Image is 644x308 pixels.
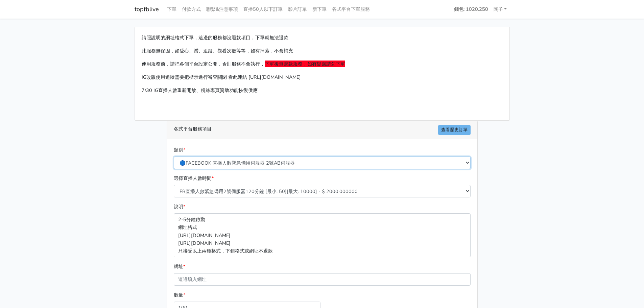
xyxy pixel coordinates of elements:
[174,203,185,211] label: 說明
[310,3,329,16] a: 新下單
[174,291,185,299] label: 數量
[135,3,159,16] a: topfblive
[174,263,185,270] label: 網址
[329,3,373,16] a: 各式平台下單服務
[167,121,477,139] div: 各式平台服務項目
[164,3,179,16] a: 下單
[174,273,471,286] input: 這邊填入網址
[142,60,503,68] p: 使用服務前，請把各個平台設定公開，否則服務不會執行，
[142,34,503,42] p: 請照說明的網址格式下單，這邊的服務都沒退款項目，下單就無法退款
[174,146,185,154] label: 類別
[174,174,214,182] label: 選擇直播人數時間
[179,3,204,16] a: 付款方式
[265,61,345,67] span: 下單後無退款服務，如有疑慮請勿下單
[142,47,503,55] p: 此服務無保固，如愛心、讚、追蹤、觀看次數等等，如有掉落，不會補充
[454,6,488,13] strong: 錢包: 1020.250
[285,3,310,16] a: 影片訂單
[142,73,503,81] p: IG改版使用追蹤需要把標示進行審查關閉 看此連結 [URL][DOMAIN_NAME]
[451,3,491,16] a: 錢包: 1020.250
[174,213,471,257] p: 2-5分鐘啟動 網址格式 [URL][DOMAIN_NAME] [URL][DOMAIN_NAME] 只接受以上兩種格式，下錯格式或網址不退款
[491,3,510,16] a: 陶子
[204,3,241,16] a: 聯繫&注意事項
[241,3,285,16] a: 直播50人以下訂單
[142,87,503,94] p: 7/30 IG直播人數重新開放、粉絲專頁贊助功能恢復供應
[438,125,471,135] a: 查看歷史訂單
